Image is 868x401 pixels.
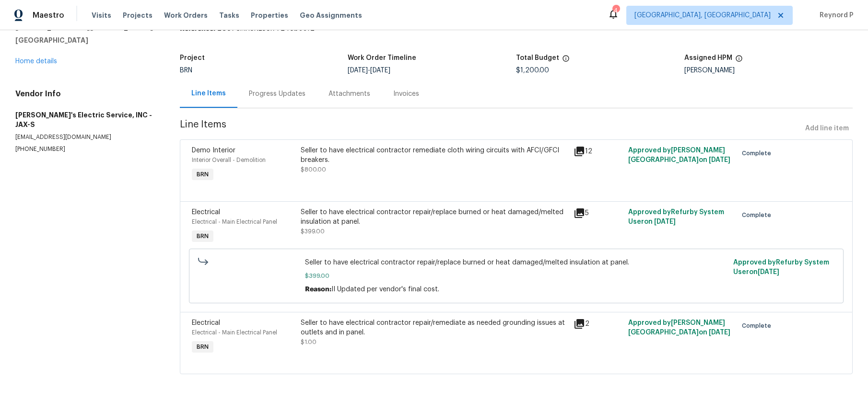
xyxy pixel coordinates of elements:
[301,339,317,345] span: $1.00
[15,145,157,153] p: [PHONE_NUMBER]
[301,229,325,234] span: $399.00
[180,67,192,74] span: BRN
[92,11,111,20] span: Visits
[328,89,370,99] div: Attachments
[684,67,853,74] div: [PERSON_NAME]
[305,286,331,293] span: Reason:
[709,157,730,163] span: [DATE]
[219,12,239,19] span: Tasks
[192,219,277,225] span: Electrical - Main Electrical Panel
[562,55,570,67] span: The total cost of line items that have been proposed by Opendoor. This sum includes line items th...
[180,120,802,137] span: Line Items
[574,207,622,219] div: 5
[164,11,208,20] span: Work Orders
[348,67,390,74] span: -
[192,330,277,335] span: Electrical - Main Electrical Panel
[331,286,439,293] span: II Updated per vendor's final cost.
[192,157,266,163] span: Interior Overall - Demolition
[574,318,622,330] div: 2
[301,207,568,227] div: Seller to have electrical contractor repair/replace burned or heat damaged/melted insulation at p...
[305,258,727,267] span: Seller to have electrical contractor repair/replace burned or heat damaged/melted insulation at p...
[758,269,779,275] span: [DATE]
[634,11,771,20] span: [GEOGRAPHIC_DATA], [GEOGRAPHIC_DATA]
[33,11,64,20] span: Maestro
[301,146,568,165] div: Seller to have electrical contractor remediate cloth wiring circuits with AFCI/GFCI breakers.
[742,149,775,158] span: Complete
[15,133,157,141] p: [EMAIL_ADDRESS][DOMAIN_NAME]
[15,110,157,129] h5: [PERSON_NAME]'s Electric Service, INC - JAX-S
[612,6,619,15] div: 4
[193,170,212,179] span: BRN
[735,55,743,67] span: The hpm assigned to this work order.
[684,55,732,61] h5: Assigned HPM
[301,167,326,172] span: $800.00
[574,146,622,157] div: 12
[15,89,157,99] h4: Vendor Info
[193,231,212,241] span: BRN
[192,147,235,154] span: Demo Interior
[249,89,305,99] div: Progress Updates
[123,11,152,20] span: Projects
[393,89,419,99] div: Invoices
[193,342,212,352] span: BRN
[348,55,416,61] h5: Work Order Timeline
[15,35,157,45] h5: [GEOGRAPHIC_DATA]
[300,11,362,20] span: Geo Assignments
[628,147,730,163] span: Approved by [PERSON_NAME][GEOGRAPHIC_DATA] on
[516,55,559,61] h5: Total Budget
[516,67,549,74] span: $1,200.00
[191,89,226,98] div: Line Items
[192,209,220,216] span: Electrical
[305,271,727,281] span: $399.00
[251,11,288,20] span: Properties
[370,67,390,74] span: [DATE]
[628,320,730,336] span: Approved by [PERSON_NAME][GEOGRAPHIC_DATA] on
[742,210,775,220] span: Complete
[628,209,724,225] span: Approved by Refurby System User on
[348,67,368,74] span: [DATE]
[816,11,854,20] span: Reynord P
[180,55,205,61] h5: Project
[301,318,568,337] div: Seller to have electrical contractor repair/remediate as needed grounding issues at outlets and i...
[733,259,829,275] span: Approved by Refurby System User on
[192,320,220,326] span: Electrical
[654,218,676,225] span: [DATE]
[15,58,57,65] a: Home details
[742,321,775,331] span: Complete
[709,329,730,336] span: [DATE]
